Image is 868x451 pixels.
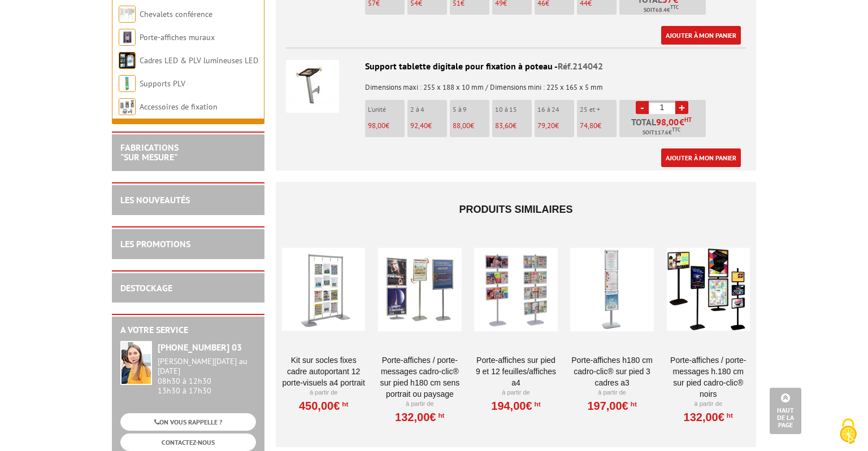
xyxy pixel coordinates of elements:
sup: HT [532,400,541,408]
p: € [368,122,405,130]
p: 10 à 15 [495,106,532,113]
a: 132,00€HT [684,414,733,421]
span: 88,00 [453,121,470,130]
a: Porte-affiches / Porte-messages H.180 cm SUR PIED CADRO-CLIC® NOIRS [667,354,750,400]
a: Cadres LED & PLV lumineuses LED [140,55,258,65]
span: 98,00 [656,117,679,126]
a: 450,00€HT [299,402,348,409]
a: Porte-affiches sur pied 9 et 12 feuilles/affiches A4 [474,354,557,388]
p: € [537,122,574,130]
p: Total [622,117,706,137]
a: Porte-affiches muraux [140,32,215,42]
p: Dimensions maxi : 255 x 188 x 10 mm / Dimensions mini : 225 x 165 x 5 mm [286,76,746,91]
a: LES NOUVEAUTÉS [120,194,190,205]
a: Haut de la page [770,388,801,434]
a: + [675,101,688,114]
sup: HT [684,116,692,124]
p: 2 à 4 [410,106,447,113]
span: 98,00 [368,121,385,130]
p: € [410,122,447,130]
p: À partir de [570,388,653,397]
div: Support tablette digitale pour fixation à poteau - [286,60,746,73]
a: 194,00€HT [491,402,540,409]
sup: HT [340,400,348,408]
a: FABRICATIONS"Sur Mesure" [120,142,179,163]
sup: TTC [672,126,680,133]
a: 197,00€HT [587,402,636,409]
span: 74,80 [580,121,597,130]
button: Cookies (fenêtre modale) [828,413,868,451]
sup: TTC [670,4,679,10]
div: [PERSON_NAME][DATE] au [DATE] [158,357,256,376]
p: 25 et + [580,106,617,113]
p: À partir de [378,400,461,409]
span: 92,40 [410,121,428,130]
p: 16 à 24 [537,106,574,113]
a: Ajouter à mon panier [661,26,741,45]
img: Chevalets conférence [119,6,136,23]
a: LES PROMOTIONS [120,238,190,249]
img: Support tablette digitale pour fixation à poteau [286,60,339,113]
span: € [656,117,692,126]
p: L'unité [368,106,405,113]
span: 117.6 [654,128,669,137]
a: Porte-affiches H180 cm Cadro-Clic® sur pied 3 cadres A3 [570,354,653,388]
img: Accessoires de fixation [119,98,136,115]
sup: HT [436,411,444,419]
img: Cookies (fenêtre modale) [834,417,862,445]
strong: [PHONE_NUMBER] 03 [158,341,242,353]
a: Accessoires de fixation [140,102,218,112]
a: Chevalets conférence [140,9,212,19]
sup: HT [724,411,733,419]
p: € [453,122,489,130]
a: - [636,101,649,114]
a: Ajouter à mon panier [661,148,741,167]
a: Supports PLV [140,78,185,89]
img: Cadres LED & PLV lumineuses LED [119,52,136,69]
img: Supports PLV [119,75,136,92]
span: 83,60 [495,121,513,130]
p: € [580,122,617,130]
p: 5 à 9 [453,106,489,113]
img: widget-service.jpg [120,341,152,385]
p: € [495,122,532,130]
a: 132,00€HT [395,414,444,421]
a: Kit sur socles fixes cadre autoportant 12 porte-visuels A4 portrait [282,354,365,388]
span: Soit € [644,6,679,15]
sup: HT [628,400,637,408]
span: Produits similaires [459,204,572,215]
p: À partir de [667,400,750,409]
p: À partir de [474,388,557,397]
img: Porte-affiches muraux [119,29,136,46]
span: Soit € [643,128,680,137]
span: 79,20 [537,121,555,130]
a: DESTOCKAGE [120,282,172,294]
span: Réf.214042 [558,60,603,72]
a: CONTACTEZ-NOUS [120,434,256,451]
a: ON VOUS RAPPELLE ? [120,413,256,431]
span: 68.4 [656,6,667,15]
p: À partir de [282,388,365,397]
a: Porte-affiches / Porte-messages Cadro-Clic® sur pied H180 cm sens portrait ou paysage [378,354,461,400]
h2: A votre service [120,325,256,335]
div: 08h30 à 12h30 13h30 à 17h30 [158,357,256,396]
